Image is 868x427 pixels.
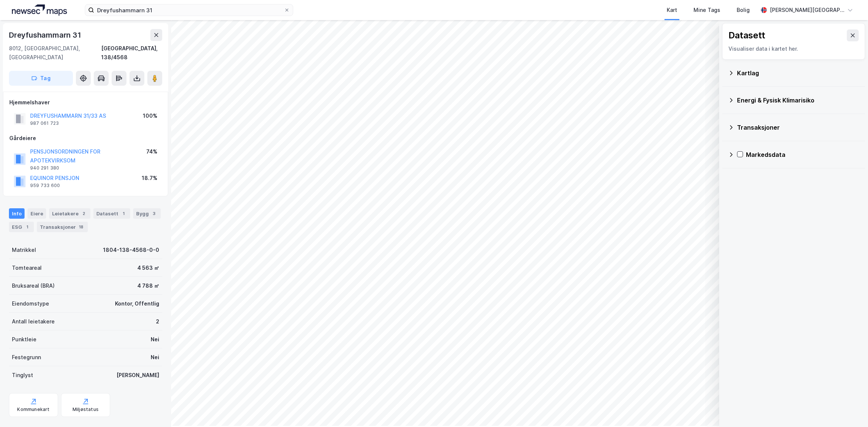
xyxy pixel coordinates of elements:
div: 4 563 ㎡ [137,263,159,272]
iframe: Chat Widget [831,391,868,427]
div: 1804-138-4568-0-0 [103,246,159,254]
div: Eiere [28,208,46,219]
div: Festegrunn [12,353,41,362]
div: Kart [667,6,677,15]
div: Bygg [133,208,161,219]
div: [PERSON_NAME] [116,371,159,380]
div: Transaksjoner [37,222,88,232]
div: Info [9,208,25,219]
div: 18 [77,223,85,231]
button: Tag [9,71,73,86]
div: Nei [151,335,159,344]
div: Bruksareal (BRA) [12,281,55,290]
div: 940 291 380 [30,165,59,171]
div: Tomteareal [12,263,42,272]
div: Dreyfushammarn 31 [9,29,83,41]
div: Kommunekart [17,407,49,412]
div: 959 733 600 [30,183,60,189]
div: 2 [156,317,159,326]
div: 987 061 723 [30,120,59,126]
input: Søk på adresse, matrikkel, gårdeiere, leietakere eller personer [94,4,284,16]
div: 3 [150,210,158,217]
div: Leietakere [49,208,90,219]
div: Tinglyst [12,371,33,380]
div: Transaksjoner [737,123,859,132]
div: Nei [151,353,159,362]
div: Eiendomstype [12,299,49,308]
div: Miljøstatus [73,407,99,412]
div: 100% [143,111,157,120]
div: [GEOGRAPHIC_DATA], 138/4568 [101,44,162,62]
div: 2 [80,210,87,217]
div: Punktleie [12,335,36,344]
div: Gårdeiere [9,134,162,143]
div: 4 788 ㎡ [137,281,159,290]
img: logo.a4113a55bc3d86da70a041830d287a7e.svg [12,4,67,16]
div: Visualiser data i kartet her. [728,44,859,53]
div: Datasett [93,208,130,219]
div: Kontor, Offentlig [115,299,159,308]
div: [PERSON_NAME][GEOGRAPHIC_DATA] [770,6,844,15]
div: 8012, [GEOGRAPHIC_DATA], [GEOGRAPHIC_DATA] [9,44,101,62]
div: 74% [146,147,157,156]
div: 1 [120,210,127,217]
div: 1 [23,223,31,231]
div: ESG [9,222,34,232]
div: Hjemmelshaver [9,98,162,107]
div: Mine Tags [694,6,720,15]
div: Markedsdata [746,150,859,159]
div: 18.7% [142,174,157,183]
div: Datasett [728,29,765,41]
div: Bolig [737,6,750,15]
div: Energi & Fysisk Klimarisiko [737,96,859,105]
div: Matrikkel [12,246,36,254]
div: Antall leietakere [12,317,55,326]
div: Kartlag [737,69,859,78]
